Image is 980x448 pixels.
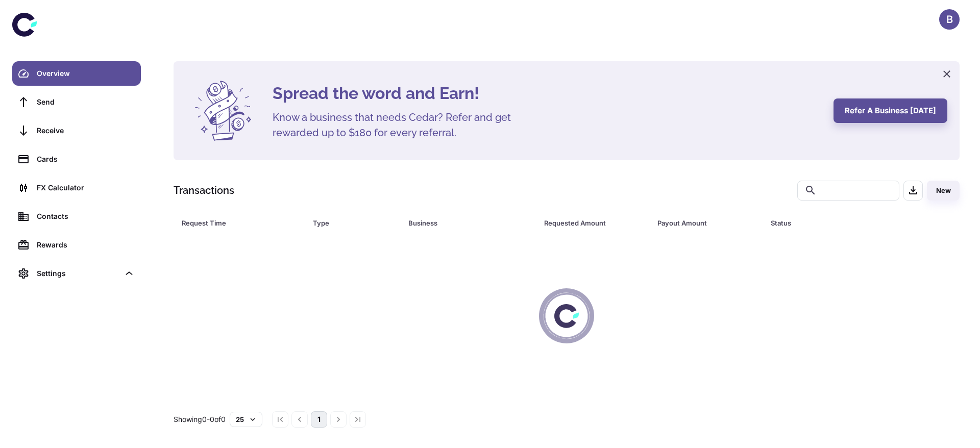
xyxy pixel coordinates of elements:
div: Rewards [37,239,135,251]
div: Requested Amount [544,216,632,230]
span: Payout Amount [657,216,758,230]
div: Settings [37,268,119,279]
a: Cards [12,147,141,171]
a: Send [12,90,141,114]
button: New [927,181,960,201]
div: Cards [37,154,135,165]
nav: pagination navigation [271,411,367,428]
a: Contacts [12,204,141,229]
button: page 1 [311,411,327,428]
div: Request Time [182,216,287,230]
h5: Know a business that needs Cedar? Refer and get rewarded up to $180 for every referral. [273,110,528,140]
button: 25 [230,412,262,427]
div: Receive [37,125,135,136]
span: Type [313,216,396,230]
div: FX Calculator [37,182,135,193]
a: FX Calculator [12,176,141,200]
a: Rewards [12,233,141,257]
div: Contacts [37,211,135,222]
button: B [939,9,960,30]
span: Requested Amount [544,216,645,230]
div: Overview [37,68,135,79]
a: Receive [12,118,141,143]
h1: Transactions [174,183,234,198]
div: Type [313,216,382,230]
div: Settings [12,261,141,286]
span: Status [771,216,917,230]
span: Request Time [182,216,301,230]
p: Showing 0-0 of 0 [174,414,226,425]
a: Overview [12,61,141,86]
div: Payout Amount [657,216,745,230]
div: Status [771,216,904,230]
button: Refer a business [DATE] [834,98,947,123]
h4: Spread the word and Earn! [273,81,821,106]
div: Send [37,96,135,108]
